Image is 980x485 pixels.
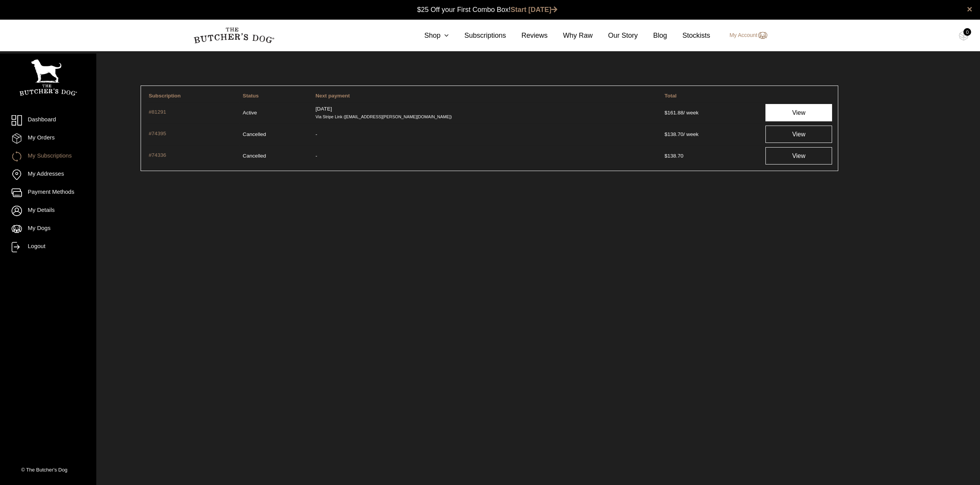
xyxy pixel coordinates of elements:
span: 138.70 [665,153,683,159]
a: Payment Methods [12,188,85,198]
a: My Details [12,206,85,216]
small: Via Stripe Link ([EMAIL_ADDRESS][PERSON_NAME][DOMAIN_NAME]) [315,114,452,119]
span: Subscription [149,93,181,99]
span: 161.88 [665,110,683,116]
a: Why Raw [548,30,593,41]
a: Subscriptions [449,30,506,41]
a: Reviews [506,30,547,41]
td: / week [661,102,760,123]
a: View [765,126,832,143]
a: Dashboard [12,115,85,126]
td: Cancelled [240,124,312,144]
a: #74395 [149,130,236,139]
td: Cancelled [240,145,312,166]
a: Shop [409,30,449,41]
td: / week [661,124,760,144]
span: 138.70 [665,131,683,137]
a: Start [DATE] [511,6,558,13]
td: - [312,145,661,166]
span: $ [665,110,668,116]
a: My Subscriptions [12,151,85,162]
a: My Addresses [12,169,85,180]
a: Blog [638,30,667,41]
a: View [765,104,832,121]
span: $ [665,131,668,137]
a: Our Story [593,30,638,41]
td: - [312,124,661,144]
a: Logout [12,242,85,252]
td: Active [240,102,312,123]
a: My Orders [12,133,85,144]
img: TBD_Cart-Empty.png [959,31,968,41]
a: View [765,147,832,164]
a: My Dogs [12,224,85,234]
a: close [967,5,972,14]
img: TBD_Portrait_Logo_White.png [19,59,77,96]
a: #74336 [149,151,236,160]
td: [DATE] [312,102,661,123]
span: Total [665,93,676,99]
a: Stockists [667,30,710,41]
span: Status [243,93,259,99]
span: $ [665,153,668,159]
span: Next payment [315,93,350,99]
a: My Account [722,31,767,40]
div: 0 [963,28,971,36]
a: #81291 [149,108,236,117]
